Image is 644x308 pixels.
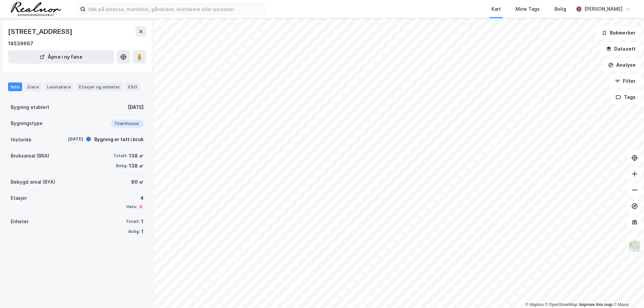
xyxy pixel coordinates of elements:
[8,50,114,64] button: Åpne i ny fane
[25,82,42,91] div: Eiere
[600,42,641,56] button: Datasett
[11,194,27,202] div: Etasjer
[545,302,578,307] a: OpenStreetMap
[516,5,540,13] div: Mine Tags
[610,276,644,308] iframe: Chat Widget
[126,219,140,224] div: Totalt:
[126,204,137,209] div: Heis:
[8,26,74,37] div: [STREET_ADDRESS]
[125,82,140,91] div: ESG
[8,82,22,91] div: Info
[128,229,140,234] div: Bolig:
[11,2,61,16] img: realnor-logo.934646d98de889bb5806.png
[11,136,32,144] div: Historikk
[79,84,120,90] div: Etasjer og enheter
[116,163,127,169] div: Bolig:
[584,5,623,13] div: [PERSON_NAME]
[11,152,49,160] div: Bruksareal (BRA)
[602,58,641,72] button: Analyse
[126,194,144,202] div: 4
[491,5,501,13] div: Kart
[141,228,144,236] div: 1
[596,26,641,40] button: Bokmerker
[579,302,612,307] a: Improve this map
[554,5,566,13] div: Bolig
[131,178,144,186] div: 60 ㎡
[11,178,55,186] div: Bebygd areal (BYA)
[610,276,644,308] div: Kontrollprogram for chat
[94,135,144,143] div: Bygning er tatt i bruk
[609,74,641,88] button: Filter
[113,153,127,159] div: Totalt:
[610,90,641,104] button: Tags
[8,40,33,48] div: 18539667
[129,162,144,170] div: 138 ㎡
[86,4,265,14] input: Søk på adresse, matrikkel, gårdeiere, leietakere eller personer
[11,218,29,226] div: Enheter
[44,82,73,91] div: Leietakere
[141,218,144,226] div: 1
[129,152,144,160] div: 138 ㎡
[628,240,641,253] img: Z
[11,103,49,111] div: Bygning etablert
[525,302,544,307] a: Mapbox
[11,119,43,127] div: Bygningstype
[128,103,144,111] div: [DATE]
[56,136,83,142] div: [DATE]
